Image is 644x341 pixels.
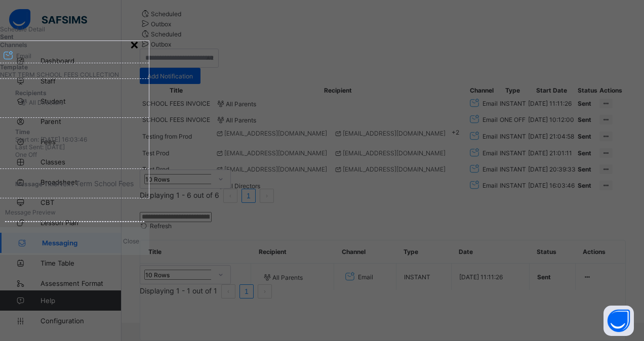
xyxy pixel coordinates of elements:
span: All Directors [19,99,63,106]
span: Start on: [15,136,39,143]
span: Close [123,237,139,245]
button: Open asap [603,306,634,336]
span: Message Preview [5,208,56,216]
span: [DATE] [15,143,65,151]
span: One Off [15,151,37,158]
i: Email Channel [1,50,15,62]
div: × [130,35,139,53]
span: [DATE] 16:03:46 [15,136,87,143]
span: Email [16,52,31,60]
span: Last Sent: [15,143,44,151]
span: Next Term School Fees [57,179,134,188]
span: Time [15,128,30,136]
span: Message Title [15,180,57,188]
span: Recipients [15,89,47,97]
